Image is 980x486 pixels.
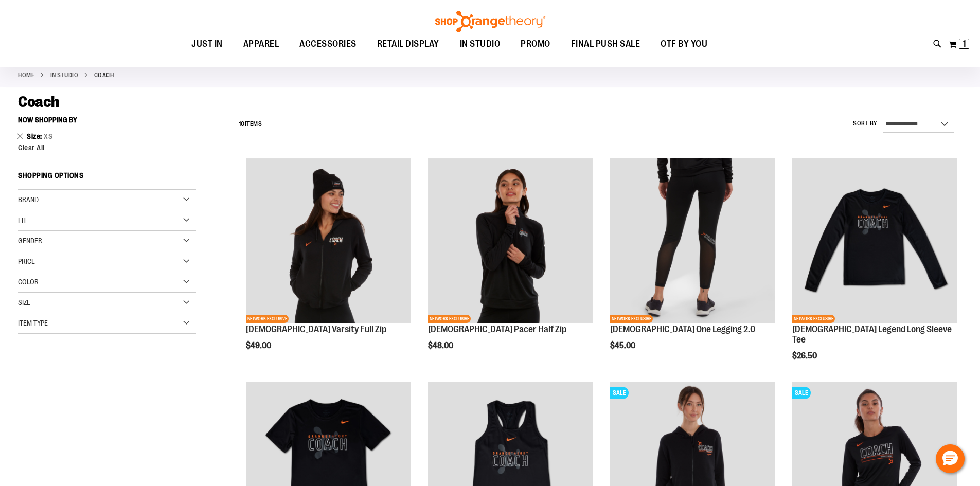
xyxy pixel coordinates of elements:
[610,387,629,399] span: SALE
[239,120,245,128] span: 10
[299,32,357,56] span: ACCESSORIES
[787,153,962,386] div: product
[792,158,957,323] img: OTF Ladies Coach FA23 Legend LS Tee - Black primary image
[44,132,52,140] span: XS
[18,278,39,286] span: Color
[239,116,262,132] h2: Items
[243,32,279,56] span: APPAREL
[367,32,450,56] a: RETAIL DISPLAY
[936,444,965,473] button: Hello, have a question? Let’s chat.
[423,153,598,376] div: product
[510,32,561,56] a: PROMO
[450,32,511,56] a: IN STUDIO
[792,387,811,399] span: SALE
[428,158,593,323] img: OTF Ladies Coach FA23 Pacer Half Zip - Black primary image
[18,237,42,245] span: Gender
[521,32,550,56] span: PROMO
[434,11,547,32] img: Shop Orangetheory
[233,32,290,56] a: APPAREL
[853,119,878,128] label: Sort By
[963,39,966,49] span: 1
[428,158,593,325] a: OTF Ladies Coach FA23 Pacer Half Zip - Black primary imageNETWORK EXCLUSIVE
[289,32,367,56] a: ACCESSORIES
[792,324,952,345] a: [DEMOGRAPHIC_DATA] Legend Long Sleeve Tee
[18,143,45,152] span: Clear All
[650,32,718,56] a: OTF BY YOU
[18,111,82,129] button: Now Shopping by
[18,319,48,327] span: Item Type
[428,315,471,323] span: NETWORK EXCLUSIVE
[191,32,223,56] span: JUST IN
[610,324,756,334] a: [DEMOGRAPHIC_DATA] One Legging 2.0
[246,158,411,323] img: OTF Ladies Coach FA23 Varsity Full Zip - Black primary image
[94,70,114,80] strong: Coach
[18,298,30,307] span: Size
[377,32,439,56] span: RETAIL DISPLAY
[18,167,196,190] strong: Shopping Options
[18,216,27,224] span: Fit
[246,158,411,325] a: OTF Ladies Coach FA23 Varsity Full Zip - Black primary imageNETWORK EXCLUSIVE
[610,315,653,323] span: NETWORK EXCLUSIVE
[561,32,651,56] a: FINAL PUSH SALE
[18,70,34,80] a: Home
[181,32,233,56] a: JUST IN
[18,93,59,111] span: Coach
[460,32,501,56] span: IN STUDIO
[18,195,39,204] span: Brand
[571,32,640,56] span: FINAL PUSH SALE
[610,158,775,325] a: OTF Ladies Coach FA23 One Legging 2.0 - Black primary imageNETWORK EXCLUSIVE
[610,341,637,350] span: $45.00
[792,315,835,323] span: NETWORK EXCLUSIVE
[610,158,775,323] img: OTF Ladies Coach FA23 One Legging 2.0 - Black primary image
[792,158,957,325] a: OTF Ladies Coach FA23 Legend LS Tee - Black primary imageNETWORK EXCLUSIVE
[18,144,196,151] a: Clear All
[792,351,818,361] span: $26.50
[50,70,79,80] a: IN STUDIO
[241,153,416,376] div: product
[661,32,707,56] span: OTF BY YOU
[428,341,455,350] span: $48.00
[246,324,386,334] a: [DEMOGRAPHIC_DATA] Varsity Full Zip
[428,324,566,334] a: [DEMOGRAPHIC_DATA] Pacer Half Zip
[246,315,289,323] span: NETWORK EXCLUSIVE
[27,132,44,140] span: Size
[246,341,273,350] span: $49.00
[18,257,35,265] span: Price
[605,153,780,376] div: product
